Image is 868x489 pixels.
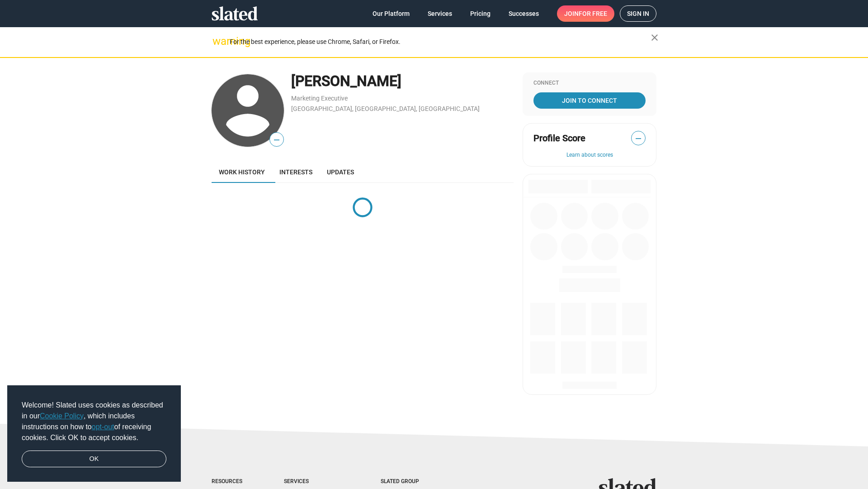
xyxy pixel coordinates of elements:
div: cookieconsent [7,385,181,482]
mat-icon: warning [212,36,223,47]
a: Join To Connect [533,92,646,109]
a: opt-out [92,423,114,431]
div: Connect [533,80,646,87]
a: Work history [212,161,272,183]
mat-icon: close [649,32,660,43]
span: Profile Score [533,132,585,144]
span: Services [428,5,452,22]
button: Learn about scores [533,152,646,159]
div: Slated Group [381,478,442,485]
a: Updates [320,161,361,183]
div: Services [284,478,344,485]
span: Join To Connect [535,92,644,109]
span: — [632,133,645,144]
span: Updates [327,168,354,176]
span: Our Platform [373,5,410,22]
span: — [270,134,283,146]
span: Sign in [627,6,649,21]
a: Cookie Policy [40,412,84,420]
a: Pricing [463,5,498,22]
a: Interests [272,161,320,183]
a: Successes [501,5,546,22]
span: Work history [219,168,265,176]
a: Sign in [620,5,656,22]
span: Pricing [470,5,491,22]
div: Resources [212,478,248,485]
a: Our Platform [365,5,417,22]
a: Services [420,5,459,22]
span: Successes [509,5,539,22]
div: For the best experience, please use Chrome, Safari, or Firefox. [230,36,651,48]
span: Interests [279,168,312,176]
a: [GEOGRAPHIC_DATA], [GEOGRAPHIC_DATA], [GEOGRAPHIC_DATA] [291,105,480,112]
span: Welcome! Slated uses cookies as described in our , which includes instructions on how to of recei... [22,400,166,443]
div: [PERSON_NAME] [291,72,514,91]
span: for free [579,5,607,22]
span: Join [564,5,607,22]
a: Joinfor free [557,5,614,22]
a: dismiss cookie message [22,451,166,468]
a: Marketing Executive [291,95,348,102]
